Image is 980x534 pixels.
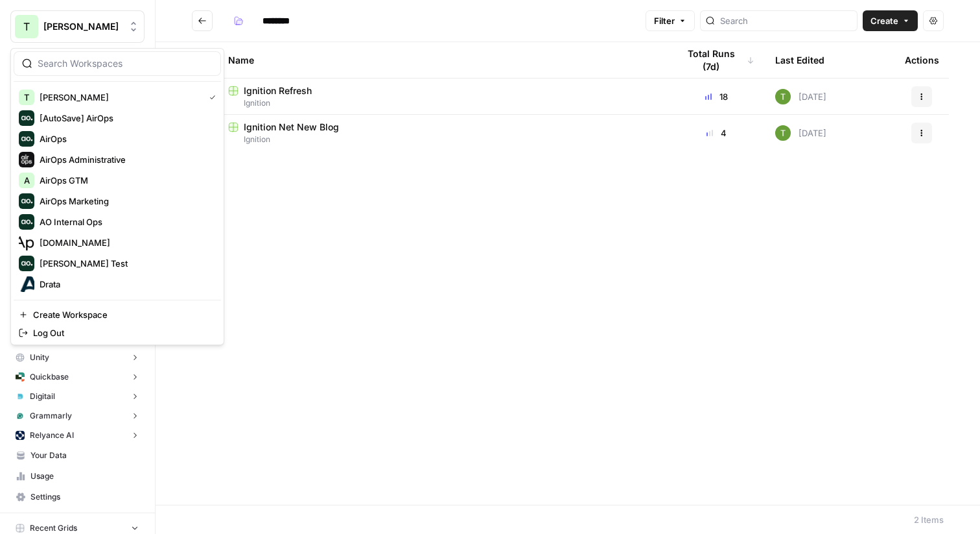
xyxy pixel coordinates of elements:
span: AirOps GTM [40,174,211,187]
img: AirOps Logo [19,131,34,147]
a: Ignition RefreshIgnition [228,84,657,109]
a: Settings [10,487,145,507]
img: Dillon Test Logo [19,256,34,271]
span: AirOps [40,132,211,145]
span: A [24,174,30,187]
img: yba7bbzze900hr86j8rqqvfn473j [775,89,791,104]
div: 2 Items [914,513,944,526]
span: [AutoSave] AirOps [40,112,211,125]
button: Relyance AI [10,426,145,445]
span: [PERSON_NAME] [43,20,122,33]
a: Create Workspace [14,306,221,324]
div: 4 [678,127,754,140]
button: Filter [646,10,695,31]
img: AirOps Administrative Logo [19,152,34,167]
button: Go back [192,10,213,31]
div: [DATE] [775,125,826,141]
button: Create [863,10,918,31]
div: 18 [678,90,754,103]
span: Log Out [33,326,211,339]
span: AirOps Administrative [40,153,211,166]
img: [AutoSave] AirOps Logo [19,110,34,126]
span: Filter [654,14,675,27]
button: Grammarly [10,406,145,426]
img: 21cqirn3y8po2glfqu04segrt9y0 [16,392,25,401]
button: Unity [10,348,145,367]
a: Log Out [14,324,221,342]
img: Drata Logo [19,276,34,292]
a: Ignition Net New BlogIgnition [228,121,657,145]
div: Actions [905,42,939,78]
span: Relyance AI [30,430,74,441]
button: Workspace: Travis Demo [10,10,145,43]
img: AirOps Marketing Logo [19,193,34,209]
input: Search Workspaces [38,57,213,70]
img: su6rzb6ooxtlguexw0i7h3ek2qys [16,372,25,382]
img: 8r7vcgjp7k596450bh7nfz5jb48j [16,431,25,440]
span: T [23,19,30,34]
div: Workspace: Travis Demo [10,48,224,345]
div: Last Edited [775,42,824,78]
span: Grammarly [30,410,72,422]
span: Quickbase [30,371,69,383]
span: Recent Grids [30,522,77,534]
span: AO Internal Ops [40,215,211,228]
span: Your Data [30,450,139,461]
span: T [24,91,29,104]
span: [DOMAIN_NAME] [40,236,211,249]
span: Digitail [30,391,55,402]
span: [PERSON_NAME] Test [40,257,211,270]
span: AirOps Marketing [40,195,211,208]
button: Quickbase [10,367,145,387]
span: Create [870,14,898,27]
span: Ignition Net New Blog [244,121,339,134]
span: Ignition [228,134,657,145]
a: Usage [10,466,145,487]
span: [PERSON_NAME] [40,91,199,104]
img: yba7bbzze900hr86j8rqqvfn473j [775,125,791,141]
span: Create Workspace [33,308,211,321]
img: AO Internal Ops Logo [19,214,34,230]
div: [DATE] [775,89,826,104]
span: Unity [30,352,49,363]
button: Digitail [10,387,145,406]
span: Ignition [228,97,657,109]
input: Search [720,14,852,27]
img: Apollo.io Logo [19,235,34,250]
img: 6qj8gtflwv87ps1ofr2h870h2smq [16,411,25,420]
a: Your Data [10,445,145,466]
span: Drata [40,278,211,291]
span: Settings [30,491,139,503]
span: Usage [30,470,139,482]
div: Name [228,42,657,78]
div: Total Runs (7d) [678,42,754,78]
span: Ignition Refresh [244,84,312,97]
